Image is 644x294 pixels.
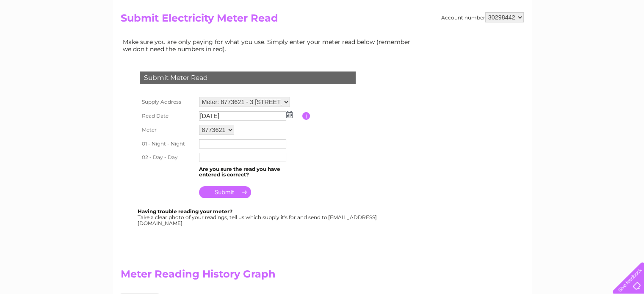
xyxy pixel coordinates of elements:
[121,268,417,284] h2: Meter Reading History Graph
[121,12,524,28] h2: Submit Electricity Meter Read
[484,4,543,15] a: 0333 014 3131
[138,208,232,214] b: Having trouble reading your meter?
[570,36,583,42] a: Blog
[122,5,522,41] div: Clear Business is a trading name of Verastar Limited (registered in [GEOGRAPHIC_DATA] No. 3667643...
[199,186,251,198] input: Submit
[138,151,197,164] th: 02 - Day - Day
[138,123,197,137] th: Meter
[138,137,197,151] th: 01 - Night - Night
[441,12,524,22] div: Account number
[138,209,378,226] div: Take a clear photo of your readings, tell us which supply it's for and send to [EMAIL_ADDRESS][DO...
[540,36,565,42] a: Telecoms
[197,164,302,180] td: Are you sure the read you have entered is correct?
[516,36,535,42] a: Energy
[138,95,197,109] th: Supply Address
[616,36,636,42] a: Log out
[22,22,66,48] img: logo.png
[138,109,197,123] th: Read Date
[286,111,293,118] img: ...
[140,71,356,84] div: Submit Meter Read
[121,36,417,54] td: Make sure you are only paying for what you use. Simply enter your meter read below (remember we d...
[302,112,310,120] input: Information
[495,36,511,42] a: Water
[588,36,608,42] a: Contact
